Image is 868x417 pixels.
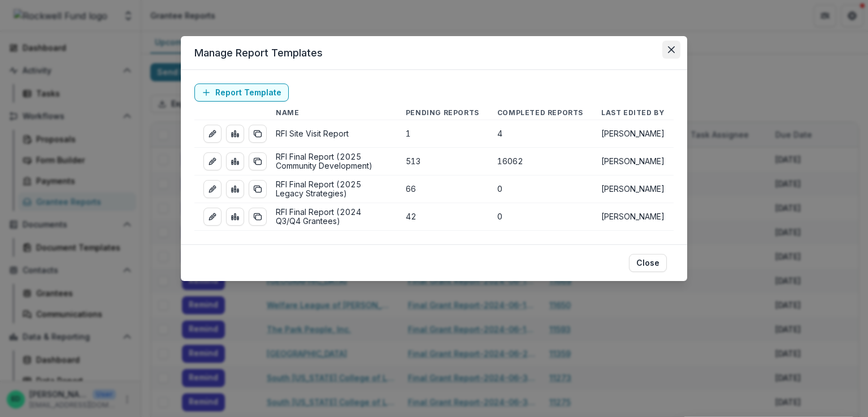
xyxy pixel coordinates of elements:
[249,125,267,143] button: duplicate-report-responses
[267,106,397,120] th: Name
[267,203,397,231] td: RFI Final Report (2024 Q3/Q4 Grantees)
[226,180,244,198] a: view-aggregated-responses
[267,148,397,175] td: RFI Final Report (2025 Community Development)
[267,120,397,148] td: RFI Site Visit Report
[592,175,674,203] td: [PERSON_NAME]
[488,120,592,148] td: 4
[203,180,222,198] a: edit-report
[203,125,222,143] a: edit-report
[662,41,680,59] button: Close
[249,180,267,198] button: duplicate-report-responses
[488,106,592,120] th: Completed Reports
[592,148,674,175] td: [PERSON_NAME]
[397,120,488,148] td: 1
[488,203,592,231] td: 0
[194,84,289,102] a: Report Template
[397,148,488,175] td: 513
[488,175,592,203] td: 0
[249,208,267,226] button: duplicate-report-responses
[397,203,488,231] td: 42
[203,152,222,170] a: edit-report
[397,175,488,203] td: 66
[181,36,687,70] header: Manage Report Templates
[203,208,222,226] a: edit-report
[488,148,592,175] td: 16062
[249,152,267,170] button: duplicate-report-responses
[267,175,397,203] td: RFI Final Report (2025 Legacy Strategies)
[592,120,674,148] td: [PERSON_NAME]
[592,106,674,120] th: Last Edited By
[226,208,244,226] a: view-aggregated-responses
[226,152,244,170] a: view-aggregated-responses
[629,254,667,272] button: Close
[397,106,488,120] th: Pending Reports
[592,203,674,231] td: [PERSON_NAME]
[226,125,244,143] a: view-aggregated-responses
